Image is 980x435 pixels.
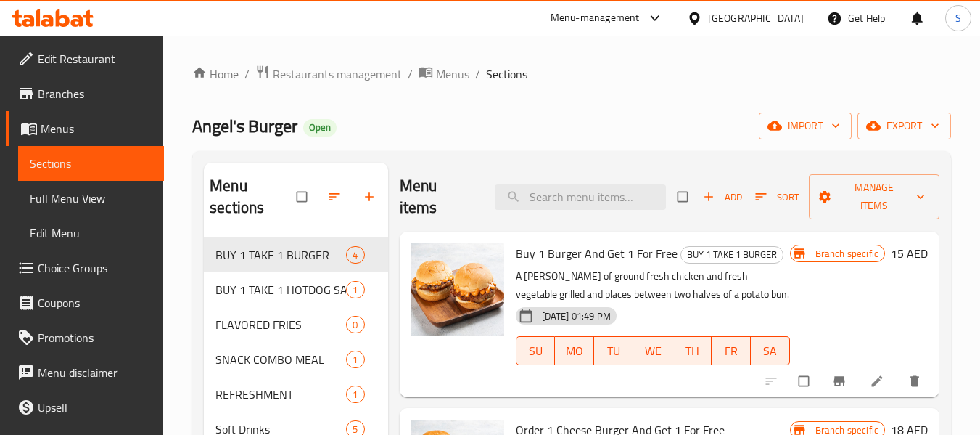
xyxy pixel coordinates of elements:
[347,353,363,367] span: 1
[555,336,594,365] button: MO
[891,243,928,264] h6: 15 AED
[717,341,745,362] span: FR
[6,355,164,390] a: Menu disclaimer
[955,10,961,26] span: S
[400,175,478,219] h2: Menu items
[6,111,164,146] a: Menus
[869,117,939,135] span: export
[810,247,884,261] span: Branch specific
[899,365,934,397] button: delete
[18,216,164,251] a: Edit Menu
[204,342,387,377] div: SNACK COMBO MEAL1
[210,175,296,219] h2: Menu sections
[30,224,152,242] span: Edit Menu
[770,117,840,135] span: import
[746,186,809,208] span: Sort items
[192,65,951,84] nav: breadcrumb
[639,341,667,362] span: WE
[870,374,887,389] a: Edit menu item
[680,246,783,264] div: BUY 1 TAKE 1 BURGER
[192,65,239,83] a: Home
[18,181,164,216] a: Full Menu View
[38,50,152,68] span: Edit Restaurant
[318,181,353,213] span: Sort sections
[708,10,804,26] div: [GEOGRAPHIC_DATA]
[6,320,164,355] a: Promotions
[699,186,746,208] button: Add
[30,155,152,172] span: Sections
[204,377,387,412] div: REFRESHMENT1
[561,341,588,362] span: MO
[346,246,364,264] div: items
[633,336,672,365] button: WE
[678,341,706,362] span: TH
[353,181,388,213] button: Add section
[347,283,363,297] span: 1
[703,189,742,206] span: Add
[347,318,363,332] span: 0
[6,251,164,285] a: Choice Groups
[755,189,799,206] span: Sort
[6,390,164,425] a: Upsell
[522,341,550,362] span: SU
[204,307,387,342] div: FLAVORED FRIES0
[436,65,469,83] span: Menus
[38,85,152,102] span: Branches
[790,367,820,395] span: Select to update
[303,121,337,134] span: Open
[6,285,164,320] a: Coupons
[516,267,790,304] p: A [PERSON_NAME] of ground fresh chicken and fresh vegetable grilled and places between two halves...
[347,388,363,402] span: 1
[30,190,152,207] span: Full Menu View
[255,65,402,84] a: Restaurants management
[809,174,939,219] button: Manage items
[699,186,746,208] span: Add item
[419,65,469,84] a: Menus
[752,186,803,208] button: Sort
[346,316,364,333] div: items
[551,9,640,27] div: Menu-management
[38,364,152,381] span: Menu disclaimer
[215,281,346,298] span: BUY 1 TAKE 1 HOTDOG SANDWICH
[215,246,346,264] span: BUY 1 TAKE 1 BURGER
[516,336,556,365] button: SU
[346,351,364,368] div: items
[38,399,152,416] span: Upsell
[820,179,928,215] span: Manage items
[6,76,164,111] a: Branches
[757,341,784,362] span: SA
[759,113,852,139] button: import
[204,237,387,272] div: BUY 1 TAKE 1 BURGER4
[38,259,152,277] span: Choice Groups
[672,336,712,365] button: TH
[495,184,666,210] input: search
[857,113,951,139] button: export
[215,386,346,403] span: REFRESHMENT
[244,65,250,83] li: /
[475,65,480,83] li: /
[215,351,346,368] span: SNACK COMBO MEAL
[751,336,790,365] button: SA
[669,183,699,211] span: Select section
[712,336,751,365] button: FR
[38,294,152,312] span: Coupons
[594,336,633,365] button: TU
[273,65,402,83] span: Restaurants management
[215,316,346,333] span: FLAVORED FRIES
[823,365,858,397] button: Branch-specific-item
[486,65,527,83] span: Sections
[346,281,364,298] div: items
[192,110,297,142] span: Angel's Burger
[681,246,783,263] span: BUY 1 TAKE 1 BURGER
[516,243,678,264] span: Buy 1 Burger And Get 1 For Free
[346,386,364,403] div: items
[408,65,413,83] li: /
[303,119,337,137] div: Open
[18,146,164,181] a: Sections
[6,41,164,76] a: Edit Restaurant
